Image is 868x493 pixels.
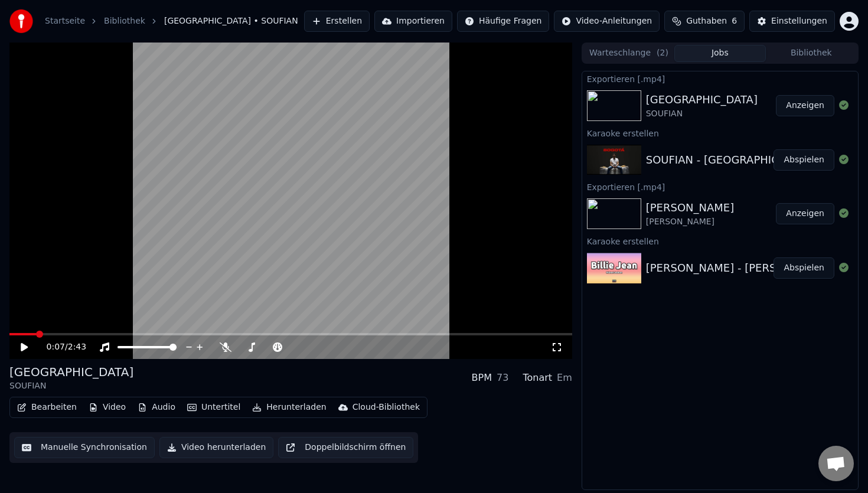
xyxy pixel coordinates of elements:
span: 0:07 [47,341,65,353]
div: / [47,341,75,353]
div: BPM [472,371,492,385]
div: Em [557,371,572,385]
button: Bearbeiten [12,399,81,416]
button: Guthaben6 [664,11,745,32]
button: Audio [133,399,180,416]
a: Startseite [45,15,85,27]
div: [GEOGRAPHIC_DATA] [9,364,133,380]
button: Video-Anleitungen [554,11,660,32]
div: [PERSON_NAME] - [PERSON_NAME] [646,260,833,276]
span: Guthaben [686,15,727,27]
a: Bibliothek [104,15,145,27]
button: Bibliothek [766,45,857,62]
button: Video herunterladen [159,437,273,458]
button: Warteschlange [583,45,674,62]
div: Exportieren [.mp4] [582,179,858,194]
div: [PERSON_NAME] [646,216,735,228]
button: Manuelle Synchronisation [14,437,155,458]
div: SOUFIAN - [GEOGRAPHIC_DATA] [646,152,815,168]
a: Chat öffnen [818,446,854,481]
button: Importieren [374,11,452,32]
div: Tonart [523,371,552,385]
button: Anzeigen [776,95,834,116]
button: Abspielen [774,257,834,279]
button: Abspielen [774,149,834,171]
button: Doppelbildschirm öffnen [278,437,413,458]
div: SOUFIAN [646,108,758,120]
span: 2:43 [68,341,86,353]
button: Einstellungen [749,11,835,32]
div: Karaoke erstellen [582,234,858,248]
button: Häufige Fragen [457,11,550,32]
span: 6 [732,15,737,27]
div: Einstellungen [771,15,827,27]
button: Herunterladen [247,399,331,416]
div: Karaoke erstellen [582,126,858,140]
div: SOUFIAN [9,380,133,392]
img: youka [9,9,33,33]
div: [PERSON_NAME] [646,200,735,216]
div: Exportieren [.mp4] [582,71,858,86]
button: Untertitel [182,399,245,416]
div: [GEOGRAPHIC_DATA] [646,92,758,108]
span: ( 2 ) [657,47,668,59]
nav: breadcrumb [45,15,298,27]
button: Jobs [674,45,765,62]
div: 73 [497,371,508,385]
button: Anzeigen [776,203,834,224]
span: [GEOGRAPHIC_DATA] • SOUFIAN [164,15,298,27]
button: Video [84,399,130,416]
button: Erstellen [304,11,370,32]
div: Cloud-Bibliothek [353,401,420,413]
